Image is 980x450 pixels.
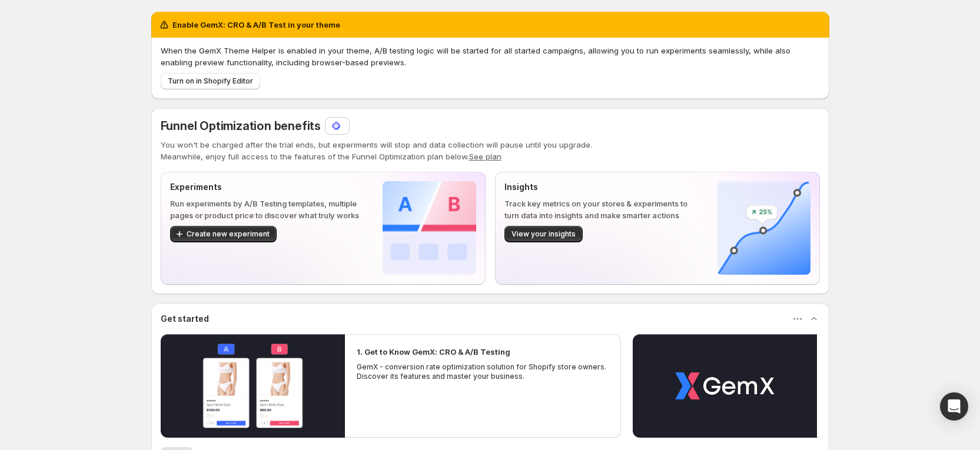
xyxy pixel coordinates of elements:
[357,362,610,381] p: GemX - conversion rate optimization solution for Shopify store owners. Discover its features and ...
[161,313,209,325] h3: Get started
[469,152,501,161] button: See plan
[504,226,583,242] button: View your insights
[172,19,340,31] h2: Enable GemX: CRO & A/B Test in your theme
[161,45,820,68] p: When the GemX Theme Helper is enabled in your theme, A/B testing logic will be started for all st...
[383,181,476,275] img: Experiments
[504,198,698,221] p: Track key metrics on your stores & experiments to turn data into insights and make smarter actions
[161,334,345,438] button: Play video
[511,229,576,239] span: View your insights
[161,73,260,89] button: Turn on in Shopify Editor
[168,76,253,86] span: Turn on in Shopify Editor
[633,334,817,438] button: Play video
[357,346,510,358] h2: 1. Get to Know GemX: CRO & A/B Testing
[504,181,698,193] p: Insights
[170,198,364,221] p: Run experiments by A/B Testing templates, multiple pages or product price to discover what truly ...
[161,119,321,133] span: Funnel Optimization benefits
[717,181,810,275] img: Insights
[170,226,277,242] button: Create new experiment
[161,151,820,162] p: Meanwhile, enjoy full access to the features of the Funnel Optimization plan below.
[170,181,364,193] p: Experiments
[161,139,820,151] p: You won't be charged after the trial ends, but experiments will stop and data collection will pau...
[187,229,270,239] span: Create new experiment
[940,392,968,421] div: Open Intercom Messenger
